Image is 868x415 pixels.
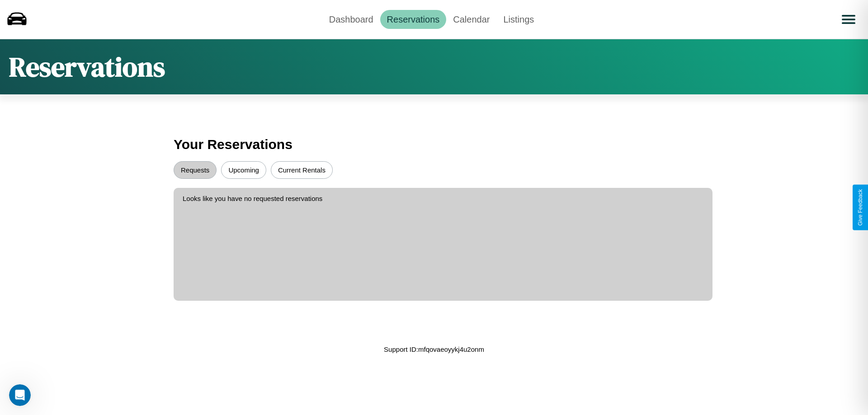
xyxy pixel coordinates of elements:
[9,384,31,406] iframe: Intercom live chat
[174,132,694,157] h3: Your Reservations
[9,48,165,85] h1: Reservations
[271,161,333,179] button: Current Rentals
[183,192,703,205] p: Looks like you have no requested reservations
[221,161,266,179] button: Upcoming
[496,10,541,29] a: Listings
[857,189,863,226] div: Give Feedback
[384,343,484,355] p: Support ID: mfqovaeoyykj4u2onm
[380,10,447,29] a: Reservations
[446,10,496,29] a: Calendar
[174,161,217,179] button: Requests
[836,7,861,32] button: Open menu
[322,10,380,29] a: Dashboard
